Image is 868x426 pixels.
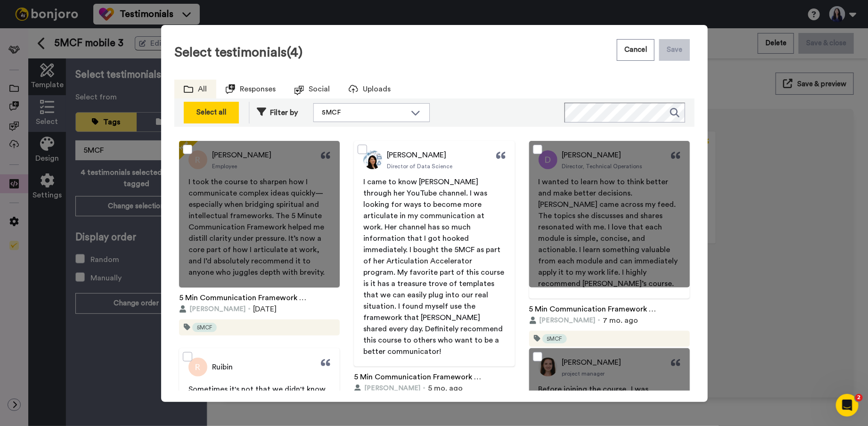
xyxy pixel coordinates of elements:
div: [DATE] [179,303,340,315]
span: Filter by [270,109,298,116]
button: Save [659,39,690,61]
span: Uploads [363,83,391,95]
div: Select all [189,107,234,118]
span: 2 [855,394,863,401]
button: [PERSON_NAME] [529,316,596,325]
span: Social [309,83,330,95]
span: [PERSON_NAME] [364,384,420,393]
iframe: Intercom live chat [836,394,859,417]
span: Responses [240,83,276,95]
a: 5 Min Communication Framework Testimonial [529,303,657,315]
span: 5MCF [547,335,562,343]
button: Select all [184,102,239,123]
button: Cancel [617,39,655,61]
div: 5 mo. ago [354,383,515,394]
a: 5 Min Communication Framework Testimonial [354,371,482,383]
h3: Select testimonials (4) [174,45,303,60]
a: 5 Min Communication Framework Testimonial [179,292,307,303]
span: [PERSON_NAME] [540,316,596,325]
span: [PERSON_NAME] [189,304,246,314]
div: 7 mo. ago [529,315,690,326]
span: 5MCF [197,324,212,331]
button: [PERSON_NAME] [354,384,420,393]
span: All [198,83,207,95]
button: [PERSON_NAME] [179,304,246,314]
div: 5MCF [322,108,406,117]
